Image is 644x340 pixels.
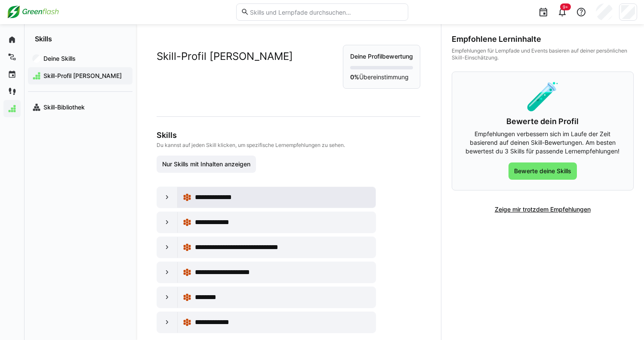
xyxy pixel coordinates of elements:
input: Skills und Lernpfade durchsuchen… [249,8,403,16]
p: Deine Profilbewertung [350,52,413,61]
span: Skill-Profil [PERSON_NAME] [42,72,128,80]
p: Du kannst auf jeden Skill klicken, um spezifische Lernempfehlungen zu sehen. [157,142,420,149]
p: Empfehlungen verbessern sich im Laufe der Zeit basierend auf deinen Skill-Bewertungen. Am besten ... [462,130,623,156]
strong: 0% [350,73,359,81]
div: Empfohlene Lerninhalte [452,34,634,44]
div: Empfehlungen für Lernpfade und Events basieren auf deiner persönlichen Skill-Einschätzung. [452,47,634,61]
h3: Skills [157,131,420,140]
span: Zeige mir trotzdem Empfehlungen [493,205,592,214]
span: Bewerte deine Skills [513,167,573,175]
button: Zeige mir trotzdem Empfehlungen [489,201,596,218]
div: 🧪 [462,82,623,110]
h3: Bewerte dein Profil [462,117,623,126]
span: Nur Skills mit Inhalten anzeigen [161,160,252,168]
button: Nur Skills mit Inhalten anzeigen [157,156,256,173]
h2: Skill-Profil [PERSON_NAME] [157,50,293,63]
button: Bewerte deine Skills [508,162,577,180]
span: 9+ [563,4,568,9]
p: Übereinstimmung [350,73,413,81]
